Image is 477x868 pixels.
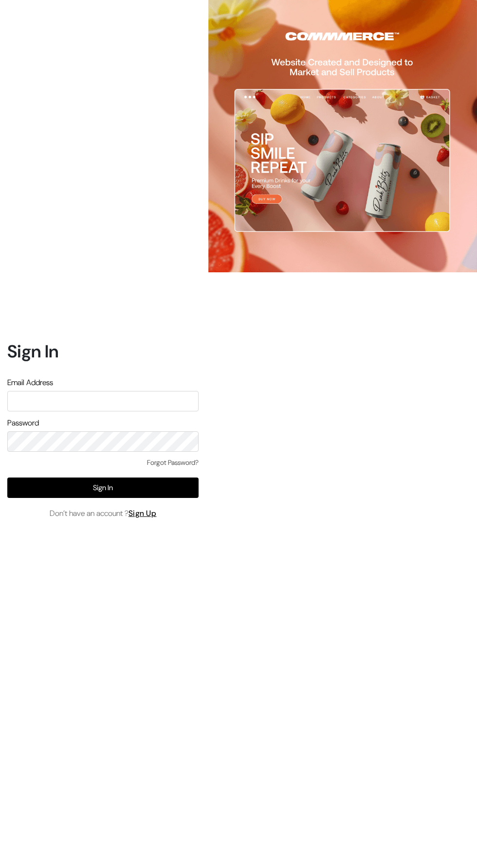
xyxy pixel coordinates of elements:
[7,417,39,429] label: Password
[50,508,157,519] span: Don’t have an account ?
[7,478,199,498] button: Sign In
[7,377,53,389] label: Email Address
[147,458,199,468] a: Forgot Password?
[7,341,199,362] h1: Sign In
[128,508,157,518] a: Sign Up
